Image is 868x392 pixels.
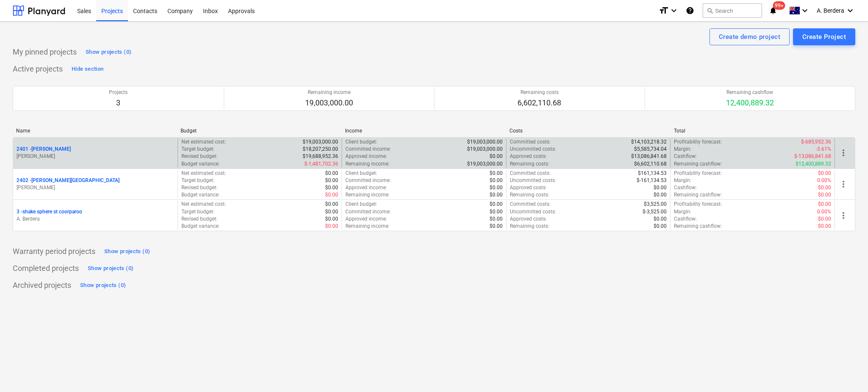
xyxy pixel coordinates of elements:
p: Remaining cashflow : [674,223,722,230]
p: Revised budget : [181,153,217,160]
p: Uncommitted costs : [510,177,556,184]
p: Budget variance : [181,160,220,168]
p: $19,003,000.00 [303,138,338,146]
i: format_size [659,6,669,16]
span: search [707,7,713,14]
p: $0.00 [490,201,503,208]
p: $0.00 [818,223,831,230]
p: 19,003,000.00 [305,98,353,108]
p: $0.00 [654,184,667,191]
p: Net estimated cost : [181,138,226,146]
p: Target budget : [181,177,214,184]
p: Target budget : [181,208,214,215]
p: Cashflow : [674,153,697,160]
p: $0.00 [490,191,503,199]
p: $0.00 [325,170,338,177]
p: $0.00 [325,191,338,199]
p: Remaining income : [345,191,389,199]
p: Approved costs : [510,215,547,223]
iframe: Chat Widget [826,351,868,392]
p: Revised budget : [181,184,217,191]
p: Client budget : [345,138,377,146]
p: Net estimated cost : [181,170,226,177]
p: $-1,481,702.36 [304,160,338,168]
div: Show projects (0) [86,47,131,57]
p: 3 - shake sphere st coorparoo [17,208,82,215]
p: Remaining cashflow [726,89,774,96]
p: Committed income : [345,208,391,215]
p: Remaining income : [345,223,389,230]
span: more_vert [838,148,849,158]
p: [PERSON_NAME] [17,184,174,191]
p: $19,003,000.00 [467,146,503,153]
p: $0.00 [490,215,503,223]
p: Target budget : [181,146,214,153]
p: $0.00 [818,184,831,191]
span: A. Berdera [817,7,844,14]
p: Margin : [674,177,691,184]
div: Budget [181,128,338,134]
p: $0.00 [818,215,831,223]
p: $0.00 [325,184,338,191]
p: $0.00 [654,191,667,199]
p: Approved costs : [510,184,547,191]
div: Create demo project [719,31,780,42]
p: Committed costs : [510,170,551,177]
p: Budget variance : [181,223,220,230]
p: Uncommitted costs : [510,146,556,153]
p: Remaining costs [517,89,561,96]
div: Show projects (0) [104,247,150,257]
div: Name [16,128,174,134]
p: Remaining income : [345,160,389,168]
p: $0.00 [818,201,831,208]
button: Create demo project [709,28,790,45]
p: $-161,134.53 [637,177,667,184]
p: Approved income : [345,184,387,191]
p: Uncommitted costs : [510,208,556,215]
div: Income [345,128,503,134]
p: $-13,086,841.68 [794,153,831,160]
p: $0.00 [818,191,831,199]
p: Client budget : [345,201,377,208]
p: Committed costs : [510,138,551,146]
i: keyboard_arrow_down [800,6,810,16]
p: 6,602,110.68 [517,98,561,108]
p: 3 [109,98,128,108]
p: Committed income : [345,177,391,184]
p: $0.00 [654,223,667,230]
p: Archived projects [13,280,71,290]
div: Show projects (0) [80,281,126,290]
p: $0.00 [490,184,503,191]
span: more_vert [838,179,849,189]
div: Costs [509,128,667,134]
p: $0.00 [325,223,338,230]
p: Client budget : [345,170,377,177]
p: 2401 - [PERSON_NAME] [17,146,71,153]
p: $18,207,250.00 [303,146,338,153]
p: Completed projects [13,263,79,273]
p: $-685,952.36 [801,138,831,146]
p: [PERSON_NAME] [17,153,174,160]
button: Search [703,3,762,18]
div: 2401 -[PERSON_NAME][PERSON_NAME] [17,146,174,160]
p: Budget variance : [181,191,220,199]
div: 3 -shake sphere st coorparooA. Berdera [17,208,174,223]
div: 2402 -[PERSON_NAME][GEOGRAPHIC_DATA][PERSON_NAME] [17,177,174,191]
p: $0.00 [325,201,338,208]
p: Approved costs : [510,153,547,160]
p: $0.00 [490,208,503,215]
p: 0.00% [817,177,831,184]
p: $0.00 [654,215,667,223]
p: Profitability forecast : [674,201,722,208]
p: $19,003,000.00 [467,138,503,146]
p: Profitability forecast : [674,138,722,146]
p: 2402 - [PERSON_NAME][GEOGRAPHIC_DATA] [17,177,120,184]
p: $0.00 [490,177,503,184]
p: Cashflow : [674,184,697,191]
p: My pinned projects [13,47,77,57]
p: $13,086,841.68 [631,153,667,160]
p: Committed income : [345,146,391,153]
span: 99+ [773,1,785,10]
p: Approved income : [345,215,387,223]
p: Remaining costs : [510,223,549,230]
